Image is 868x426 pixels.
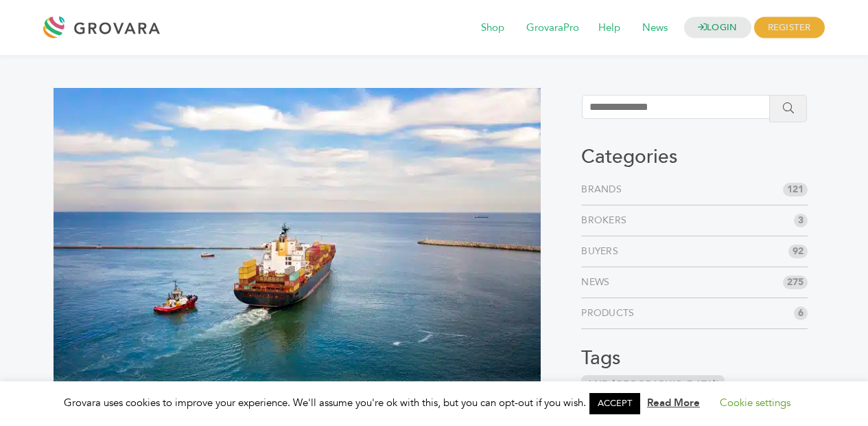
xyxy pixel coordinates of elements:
span: REGISTER [754,17,825,38]
a: Cookie settings [720,396,790,410]
a: Brokers [581,214,632,227]
a: and [GEOGRAPHIC_DATA]) [581,375,725,394]
a: Products [581,306,640,320]
span: 3 [794,214,808,227]
a: Read More [647,396,700,410]
span: Help [589,15,630,41]
h3: Tags [581,347,808,370]
a: News [633,21,677,36]
span: Grovara uses cookies to improve your experience. We'll assume you're ok with this, but you can op... [64,396,804,410]
a: Buyers [581,245,624,258]
span: 92 [788,245,808,258]
span: Shop [471,15,514,41]
span: 121 [783,183,808,197]
a: News [581,276,615,289]
a: Brands [581,183,627,197]
span: News [633,15,677,41]
a: GrovaraPro [517,21,589,36]
a: Shop [471,21,514,36]
a: ACCEPT [589,393,640,414]
span: 6 [794,306,808,320]
h3: Categories [581,146,808,169]
a: Help [589,21,630,36]
span: 275 [783,276,808,289]
a: LOGIN [684,17,751,38]
span: GrovaraPro [517,15,589,41]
